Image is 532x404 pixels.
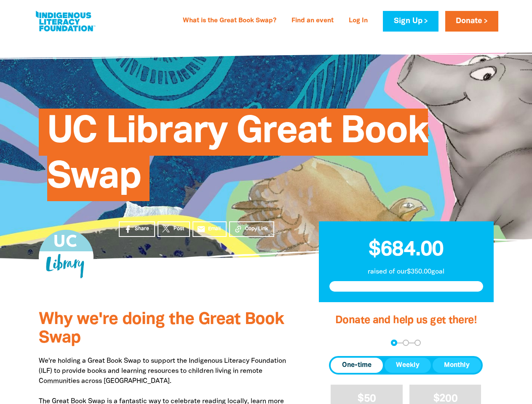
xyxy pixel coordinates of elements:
[208,225,221,233] span: Email
[47,115,428,201] span: UC Library Great Book Swap
[445,11,498,32] a: Donate
[331,358,383,373] button: One-time
[329,267,483,277] p: raised of our $350.00 goal
[329,356,483,375] div: Donation frequency
[174,225,184,233] span: Post
[414,340,421,346] button: Navigate to step 3 of 3 to enter your payment details
[229,221,274,237] button: Copy Link
[383,11,438,32] a: Sign Up
[178,14,281,28] a: What is the Great Book Swap?
[135,225,149,233] span: Share
[39,312,284,346] span: Why we're doing the Great Book Swap
[192,221,227,237] a: emailEmail
[286,14,339,28] a: Find an event
[158,221,190,237] a: Post
[369,240,444,260] span: $684.00
[197,225,206,234] i: email
[396,360,420,370] span: Weekly
[403,340,409,346] button: Navigate to step 2 of 3 to enter your details
[335,316,477,325] span: Donate and help us get there!
[358,394,376,404] span: $50
[391,340,397,346] button: Navigate to step 1 of 3 to enter your donation amount
[444,360,470,370] span: Monthly
[344,14,373,28] a: Log In
[119,221,155,237] a: Share
[433,394,457,404] span: $200
[342,360,372,370] span: One-time
[433,358,481,373] button: Monthly
[245,225,268,233] span: Copy Link
[385,358,431,373] button: Weekly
